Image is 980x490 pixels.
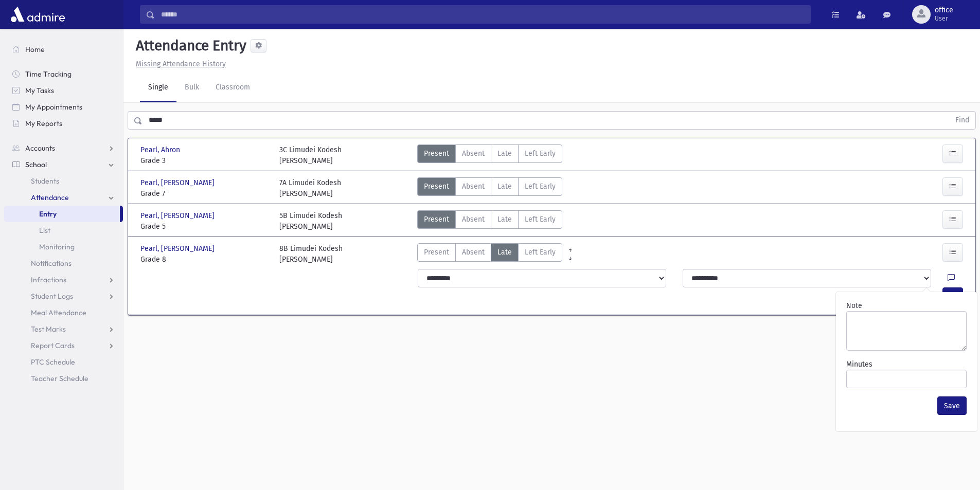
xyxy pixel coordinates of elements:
span: Present [424,247,449,258]
span: Monitoring [39,242,75,251]
a: Report Cards [4,337,123,354]
div: 7A Limudei Kodesh [PERSON_NAME] [279,177,341,199]
span: Student Logs [31,292,73,301]
a: Home [4,41,123,58]
a: Monitoring [4,239,123,255]
span: Pearl, [PERSON_NAME] [140,177,217,188]
a: My Reports [4,115,123,132]
div: AttTypes [417,144,562,166]
a: Notifications [4,255,123,271]
a: Entry [4,206,120,222]
img: AdmirePro [8,4,67,25]
a: Students [4,173,123,189]
a: Missing Attendance History [132,60,226,68]
a: List [4,222,123,239]
div: 8B Limudei Kodesh [PERSON_NAME] [279,243,343,265]
span: Entry [39,209,57,219]
a: Teacher Schedule [4,370,123,387]
span: Time Tracking [25,69,72,79]
span: Report Cards [31,341,75,350]
span: Students [31,176,59,186]
span: Grade 8 [140,254,269,265]
span: Present [424,214,449,225]
span: Left Early [525,214,556,225]
span: My Reports [25,119,62,128]
span: Home [25,45,45,54]
span: Late [497,148,512,159]
span: Test Marks [31,324,66,334]
div: 3C Limudei Kodesh [PERSON_NAME] [279,144,342,166]
a: Attendance [4,189,123,206]
div: 5B Limudei Kodesh [PERSON_NAME] [279,210,342,232]
button: Find [949,112,975,129]
span: Meal Attendance [31,308,86,317]
span: Left Early [525,181,556,192]
a: My Tasks [4,82,123,99]
span: Pearl, [PERSON_NAME] [140,210,217,221]
a: Infractions [4,271,123,288]
span: My Appointments [25,102,82,112]
span: Notifications [31,259,72,268]
u: Missing Attendance History [136,60,226,68]
span: Absent [462,148,485,159]
input: Search [155,5,810,24]
div: AttTypes [417,210,562,232]
h5: Attendance Entry [132,37,246,55]
span: Absent [462,181,485,192]
span: My Tasks [25,86,54,95]
a: Time Tracking [4,66,123,82]
span: Left Early [525,148,556,159]
span: Grade 5 [140,221,269,232]
a: My Appointments [4,99,123,115]
div: AttTypes [417,243,562,265]
span: Pearl, [PERSON_NAME] [140,243,217,254]
a: Test Marks [4,321,123,337]
div: AttTypes [417,177,562,199]
a: School [4,156,123,173]
label: Minutes [846,359,872,370]
span: Present [424,181,449,192]
span: Present [424,148,449,159]
span: List [39,226,50,235]
span: Infractions [31,275,66,284]
span: Grade 3 [140,155,269,166]
a: PTC Schedule [4,354,123,370]
span: PTC Schedule [31,357,75,367]
span: Absent [462,214,485,225]
span: Left Early [525,247,556,258]
a: Accounts [4,140,123,156]
span: office [935,6,953,14]
a: Single [140,74,176,102]
span: Grade 7 [140,188,269,199]
label: Note [846,300,862,311]
span: Late [497,214,512,225]
a: Bulk [176,74,207,102]
span: Late [497,247,512,258]
span: Attendance [31,193,69,202]
button: Save [937,396,967,415]
span: Absent [462,247,485,258]
span: Accounts [25,143,55,153]
span: Pearl, Ahron [140,144,182,155]
a: Student Logs [4,288,123,304]
span: Late [497,181,512,192]
span: User [935,14,953,23]
span: Teacher Schedule [31,374,88,383]
a: Meal Attendance [4,304,123,321]
a: Classroom [207,74,258,102]
span: School [25,160,47,169]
